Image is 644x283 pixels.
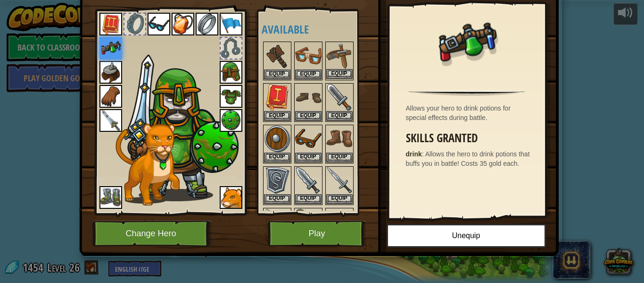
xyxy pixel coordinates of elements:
[264,69,290,79] button: Equip
[406,132,533,145] h3: Skills Granted
[326,84,353,111] img: portrait.png
[196,13,218,35] img: portrait.png
[264,194,290,204] button: Equip
[264,209,290,235] img: portrait.png
[264,167,290,194] img: portrait.png
[99,61,122,84] img: portrait.png
[406,103,533,122] div: Allows your hero to drink potions for special effects during battle.
[326,111,353,121] button: Equip
[295,194,322,204] button: Equip
[172,13,194,35] img: portrait.png
[148,13,170,35] img: portrait.png
[295,126,322,152] img: portrait.png
[436,12,497,74] img: portrait.png
[295,153,322,163] button: Equip
[295,111,322,121] button: Equip
[99,109,122,132] img: portrait.png
[295,84,322,111] img: portrait.png
[326,43,353,69] img: portrait.png
[326,209,353,235] img: portrait.png
[92,221,212,247] button: Change Hero
[295,43,322,69] img: portrait.png
[295,69,322,79] button: Equip
[264,84,290,111] img: portrait.png
[295,209,322,235] img: portrait.png
[220,61,242,84] img: portrait.png
[268,221,366,247] button: Play
[116,123,180,206] img: cougar-paper-dolls.png
[387,224,546,248] button: Unequip
[326,69,353,79] button: Equip
[326,126,353,152] img: portrait.png
[326,167,353,194] img: portrait.png
[99,37,122,60] img: portrait.png
[264,43,290,69] img: portrait.png
[326,194,353,204] button: Equip
[264,153,290,163] button: Equip
[295,167,322,194] img: portrait.png
[220,186,242,209] img: portrait.png
[262,23,373,35] h4: Available
[99,186,122,209] img: portrait.png
[99,85,122,108] img: portrait.png
[406,150,422,158] strong: drink
[408,90,525,96] img: hr.png
[264,126,290,152] img: portrait.png
[99,13,122,35] img: portrait.png
[220,109,242,132] img: portrait.png
[220,85,242,108] img: portrait.png
[406,150,530,167] span: Allows the hero to drink potions that buffs you in battle! Costs 35 gold each.
[422,150,425,158] span: :
[264,111,290,121] button: Equip
[326,153,353,163] button: Equip
[123,64,239,201] img: male.png
[220,13,242,35] img: portrait.png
